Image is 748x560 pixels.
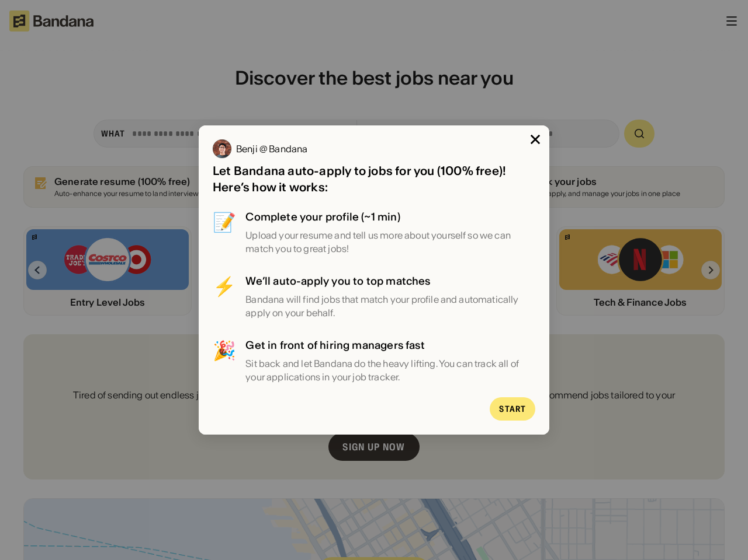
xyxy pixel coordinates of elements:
div: Bandana will find jobs that match your profile and automatically apply on your behalf. [245,293,535,319]
div: 📝 [213,209,236,255]
img: Benji @ Bandana [213,139,231,158]
div: 🎉 [213,338,236,383]
div: Get in front of hiring managers fast [245,338,535,352]
div: Let Bandana auto-apply to jobs for you (100% free)! Here’s how it works: [213,163,535,195]
div: Benji @ Bandana [236,144,307,153]
div: Complete your profile (~1 min) [245,209,535,224]
div: Sit back and let Bandana do the heavy lifting. You can track all of your applications in your job... [245,357,535,383]
div: ⚡️ [213,274,236,319]
div: We’ll auto-apply you to top matches [245,274,535,288]
div: Start [499,405,526,413]
div: Upload your resume and tell us more about yourself so we can match you to great jobs! [245,229,535,255]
